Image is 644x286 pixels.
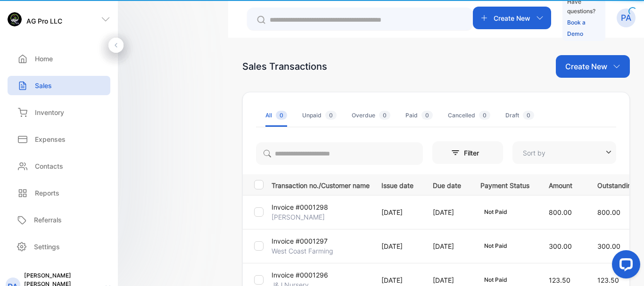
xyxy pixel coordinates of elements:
[265,111,287,120] div: All
[480,179,529,190] p: Payment Status
[302,111,337,120] div: Unpaid
[405,111,433,120] div: Paid
[448,111,490,120] div: Cancelled
[272,212,325,222] p: [PERSON_NAME]
[381,275,413,285] p: [DATE]
[381,179,413,190] p: Issue date
[480,275,511,285] div: not paid
[494,13,530,23] p: Create New
[272,179,370,190] p: Transaction no./Customer name
[325,111,337,120] span: 0
[35,81,52,90] p: Sales
[381,207,413,217] p: [DATE]
[272,236,328,246] p: Invoice #0001297
[26,16,62,26] p: AG Pro LLC
[35,54,53,64] p: Home
[35,107,64,117] p: Inventory
[421,111,433,120] span: 0
[34,242,60,252] p: Settings
[604,246,644,286] iframe: LiveChat chat widget
[597,242,620,250] span: 300.00
[34,215,62,225] p: Referrals
[352,111,390,120] div: Overdue
[556,55,630,78] button: Create New
[621,12,631,24] p: PA
[480,207,511,217] div: not paid
[433,207,461,217] p: [DATE]
[272,270,328,280] p: Invoice #0001296
[597,276,619,284] span: 123.50
[433,179,461,190] p: Due date
[549,179,578,190] p: Amount
[505,111,534,120] div: Draft
[549,242,572,250] span: 300.00
[479,111,490,120] span: 0
[272,246,333,256] p: West Coast Farming
[473,7,551,29] button: Create New
[433,275,461,285] p: [DATE]
[433,241,461,251] p: [DATE]
[523,111,534,120] span: 0
[480,241,511,251] div: not paid
[276,111,287,120] span: 0
[272,202,328,212] p: Invoice #0001298
[549,208,572,216] span: 800.00
[597,179,636,190] p: Outstanding
[597,208,620,216] span: 800.00
[565,61,607,72] p: Create New
[617,7,636,29] button: PA
[35,161,63,171] p: Contacts
[8,12,22,26] img: logo
[567,19,586,37] a: Book a Demo
[549,276,570,284] span: 123.50
[242,59,327,74] div: Sales Transactions
[35,134,66,144] p: Expenses
[35,188,59,198] p: Reports
[379,111,390,120] span: 0
[381,241,413,251] p: [DATE]
[523,148,545,158] p: Sort by
[512,141,616,164] button: Sort by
